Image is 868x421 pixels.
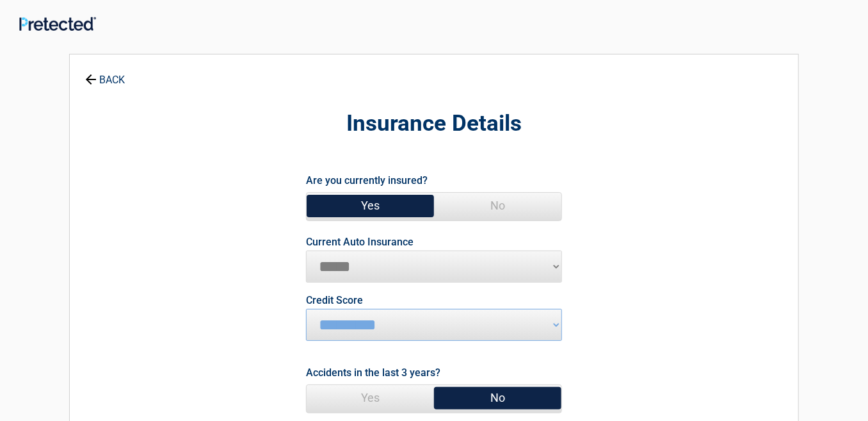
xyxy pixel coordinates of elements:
[307,385,434,411] span: Yes
[306,364,440,381] label: Accidents in the last 3 years?
[434,385,561,411] span: No
[19,17,96,31] img: Main Logo
[306,295,363,306] label: Credit Score
[306,237,414,247] label: Current Auto Insurance
[307,193,434,219] span: Yes
[83,63,127,85] a: BACK
[306,172,428,189] label: Are you currently insured?
[140,109,728,139] h2: Insurance Details
[434,193,561,219] span: No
